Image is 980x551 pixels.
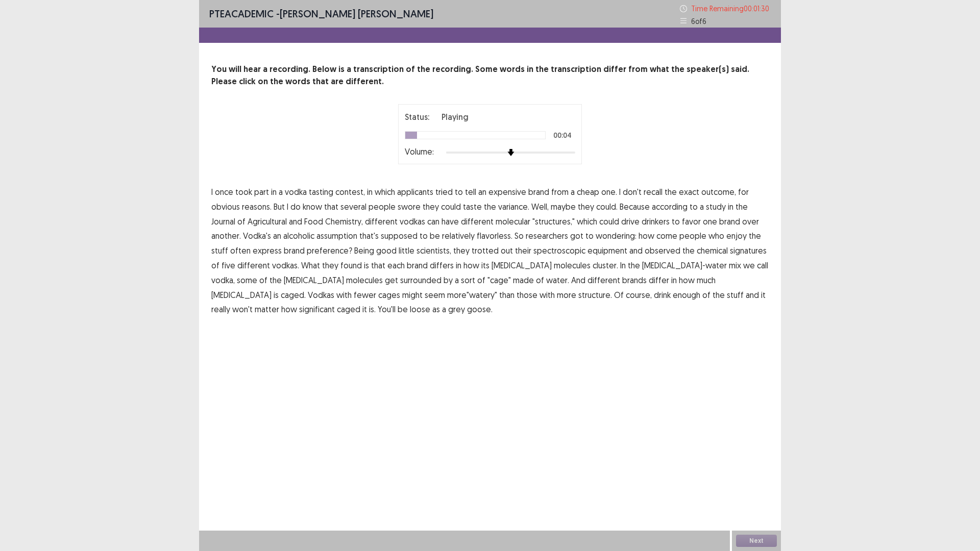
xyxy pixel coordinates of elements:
[259,274,267,286] span: of
[378,289,400,301] span: cages
[365,215,398,228] span: different
[354,244,374,257] span: Being
[532,215,575,228] span: "structures,"
[679,274,695,286] span: how
[614,289,624,301] span: Of
[706,201,726,213] span: study
[536,274,544,286] span: of
[285,186,307,198] span: vodka
[596,201,618,213] span: could.
[742,215,759,228] span: over
[746,289,759,301] span: and
[376,244,397,257] span: good
[629,244,643,257] span: and
[274,201,285,213] span: But
[533,244,585,257] span: spectroscopic
[255,303,279,315] span: matter
[211,303,230,315] span: really
[430,230,440,242] span: be
[230,244,251,257] span: often
[269,274,282,286] span: the
[729,259,741,271] span: mix
[652,201,688,213] span: according
[284,244,305,257] span: brand
[304,215,323,228] span: Food
[442,215,459,228] span: have
[359,230,379,242] span: that's
[375,186,395,198] span: which
[299,303,335,315] span: significant
[335,186,365,198] span: contest,
[528,186,549,198] span: brand
[700,201,704,213] span: a
[642,215,670,228] span: drinkers
[749,230,761,242] span: the
[290,201,301,213] span: do
[209,6,433,21] p: - [PERSON_NAME] [PERSON_NAME]
[336,289,352,301] span: with
[430,259,454,271] span: differs
[435,186,453,198] span: tried
[387,259,405,271] span: each
[682,215,701,228] span: favor
[546,274,569,286] span: water.
[423,201,439,213] span: they
[400,215,425,228] span: vodkas
[308,289,334,301] span: Vodkas
[442,303,446,315] span: a
[498,201,529,213] span: variance.
[496,215,530,228] span: molecular
[571,186,575,198] span: a
[501,244,513,257] span: out
[477,274,485,286] span: of
[713,289,725,301] span: the
[691,16,706,27] p: 6 of 6
[577,186,599,198] span: cheap
[420,230,428,242] span: to
[425,289,445,301] span: seem
[324,201,338,213] span: that
[316,230,357,242] span: assumption
[399,244,414,257] span: little
[697,244,728,257] span: chemical
[402,289,423,301] span: might
[499,289,514,301] span: than
[620,259,626,271] span: In
[601,186,617,198] span: one.
[623,186,642,198] span: don't
[513,274,534,286] span: made
[736,201,748,213] span: the
[703,215,717,228] span: one
[557,289,576,301] span: more
[432,303,440,315] span: as
[526,230,568,242] span: researchers
[481,259,489,271] span: its
[621,215,640,228] span: drive
[690,201,698,213] span: to
[570,230,583,242] span: got
[271,186,277,198] span: in
[672,215,680,228] span: to
[381,230,418,242] span: supposed
[301,259,320,271] span: What
[274,289,279,301] span: is
[400,274,442,286] span: surrounded
[385,274,398,286] span: get
[237,274,257,286] span: some
[283,230,314,242] span: alcoholic
[478,186,486,198] span: an
[679,230,706,242] span: people
[702,289,710,301] span: of
[691,3,771,14] p: Time Remaining 00 : 01 : 30
[337,303,360,315] span: caged
[235,186,252,198] span: took
[673,289,700,301] span: enough
[407,259,428,271] span: brand
[578,201,594,213] span: they
[701,186,736,198] span: outcome,
[620,201,650,213] span: Because
[346,274,383,286] span: molecules
[553,132,572,139] p: 00:04
[237,215,246,228] span: of
[599,215,619,228] span: could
